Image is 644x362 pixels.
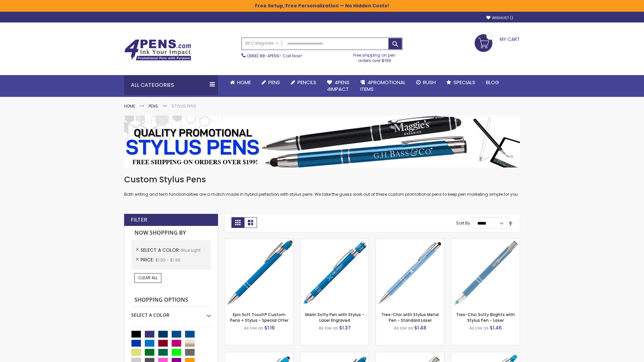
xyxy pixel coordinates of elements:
span: Blue Light [181,247,201,253]
span: Blog [486,79,499,86]
div: Both writing and tech functionalities are a match made in hybrid perfection with stylus pens. We ... [124,174,520,197]
img: 4Pens Custom Pens and Promotional Products [124,39,191,61]
span: Pens [268,79,280,86]
span: Pencils [298,79,316,86]
span: As low as [319,325,338,331]
a: Clear All [135,273,161,283]
a: Blog [481,75,504,90]
span: Specials [453,79,475,86]
a: Pencils [285,75,322,90]
a: Specials [441,75,481,90]
a: Ellipse Stylus Pen - Standard Laser-Blue - Light [225,352,293,358]
span: Price [141,256,155,263]
span: Select A Color [141,247,181,253]
span: Rush [423,79,436,86]
strong: Filter [131,216,147,224]
a: Tres-Chic Softy Brights with Stylus Pen - Laser-Blue - Light [451,239,520,244]
a: Tres-Chic with Stylus Metal Pen - Standard Laser-Blue - Light [376,239,444,244]
span: As low as [394,325,413,331]
a: Epic Soft Touch® Custom Pens + Stylus - Special Offer [230,312,288,323]
span: As low as [244,325,263,331]
span: As low as [469,325,489,331]
a: Wishlist [486,15,513,20]
div: Select A Color [131,307,211,318]
div: All Categories [124,75,218,95]
a: Tres-Chic Touch Pen - Standard Laser-Blue - Light [376,352,444,358]
a: Marin Softy Pen with Stylus - Laser Engraved [305,312,364,323]
a: 4P-MS8B-Blue - Light [225,239,293,244]
label: Sort By [456,220,470,226]
h1: Custom Stylus Pens [124,174,520,185]
strong: Grid [231,217,244,228]
img: Marin Softy Pen with Stylus - Laser Engraved-Blue - Light [301,239,369,307]
a: Tres-Chic with Stylus Metal Pen - Standard Laser [381,312,439,323]
span: Clear All [138,275,158,281]
img: Tres-Chic with Stylus Metal Pen - Standard Laser-Blue - Light [376,239,444,307]
a: Phoenix Softy Brights with Stylus Pen - Laser-Blue - Light [451,352,520,358]
span: $1.00 - $1.99 [155,257,180,263]
span: 4PROMOTIONAL ITEMS [360,79,406,93]
span: $1.46 [490,324,502,331]
span: $1.19 [264,324,275,331]
span: - Call Now! [247,53,302,59]
a: Ellipse Softy Brights with Stylus Pen - Laser-Blue - Light [301,352,369,358]
span: Home [237,79,251,86]
a: Home [225,75,256,90]
span: All Categories [245,41,279,46]
a: All Categories [242,38,282,49]
a: (888) 88-4PENS [247,53,279,59]
a: Pens [149,103,158,109]
div: Free shipping on pen orders over $199 [346,50,403,63]
strong: Shopping Options [131,293,211,307]
img: Stylus Pens [124,116,520,168]
span: $1.37 [339,324,351,331]
strong: Stylus Pens [171,103,196,109]
a: Pens [256,75,285,90]
a: Tres-Chic Softy Brights with Stylus Pen - Laser [456,312,515,323]
img: 4P-MS8B-Blue - Light [225,239,293,307]
img: Tres-Chic Softy Brights with Stylus Pen - Laser-Blue - Light [451,239,520,307]
strong: Now Shopping by [131,226,211,240]
a: Marin Softy Pen with Stylus - Laser Engraved-Blue - Light [301,239,369,244]
span: $1.48 [414,324,426,331]
a: Rush [411,75,441,90]
span: 4Pens 4impact [327,79,350,93]
a: 4PROMOTIONALITEMS [355,75,411,97]
a: Home [124,103,135,109]
a: 4Pens4impact [322,75,355,97]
